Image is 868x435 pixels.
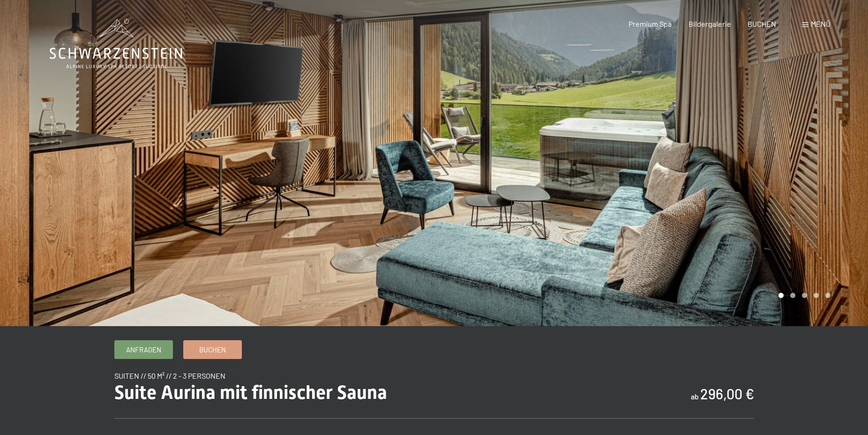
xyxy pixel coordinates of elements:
span: ab [691,392,699,401]
a: BUCHEN [748,19,776,28]
b: 296,00 € [700,385,754,402]
a: Premium Spa [629,19,672,28]
a: Bildergalerie [688,19,731,28]
span: Menü [811,19,831,28]
span: Suite Aurina mit finnischer Sauna [114,382,387,404]
span: Suiten // 50 m² // 2 - 3 Personen [114,371,225,380]
span: Buchen [199,345,226,355]
a: Anfragen [115,341,172,359]
span: Anfragen [126,345,161,355]
a: Buchen [184,341,241,359]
